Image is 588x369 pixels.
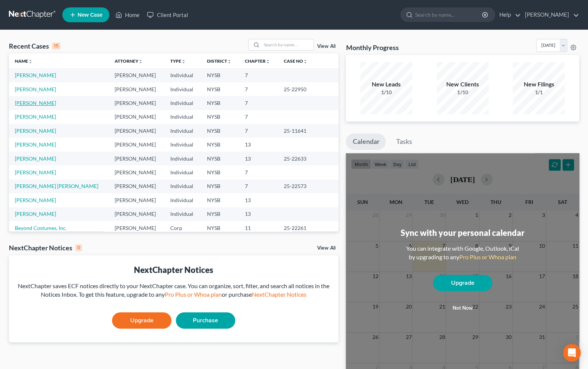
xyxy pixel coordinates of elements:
[15,72,56,78] a: [PERSON_NAME]
[201,207,239,221] td: NYSB
[401,227,524,238] div: Sync with your personal calendar
[165,291,222,298] a: Pro Plus or Whoa plan
[437,89,489,96] div: 1/10
[201,152,239,165] td: NYSB
[278,82,338,96] td: 25-22950
[415,8,483,22] input: Search by name...
[164,179,201,193] td: Individual
[201,110,239,124] td: NYSB
[75,244,82,251] div: 0
[15,100,56,106] a: [PERSON_NAME]
[164,96,201,110] td: Individual
[109,110,164,124] td: [PERSON_NAME]
[513,80,565,89] div: New Filings
[513,89,565,96] div: 1/1
[164,124,201,138] td: Individual
[459,253,516,260] a: Pro Plus or Whoa plan
[15,282,332,299] div: NextChapter saves ECF notices directly to your NextChapter case. You can organize, sort, filter, ...
[239,193,278,207] td: 13
[164,221,201,235] td: Corp
[109,165,164,179] td: [PERSON_NAME]
[227,59,231,64] i: unfold_more
[115,58,143,64] a: Attorneyunfold_more
[15,183,98,189] a: [PERSON_NAME] [PERSON_NAME]
[109,68,164,82] td: [PERSON_NAME]
[433,301,492,316] button: Not now
[9,42,60,50] div: Recent Cases
[239,138,278,151] td: 13
[164,82,201,96] td: Individual
[15,58,33,64] a: Nameunfold_more
[176,312,235,329] a: Purchase
[164,68,201,82] td: Individual
[52,43,60,49] div: 15
[266,59,270,64] i: unfold_more
[239,152,278,165] td: 13
[346,134,386,150] a: Calendar
[433,275,492,291] a: Upgrade
[109,207,164,221] td: [PERSON_NAME]
[239,207,278,221] td: 13
[201,68,239,82] td: NYSB
[317,44,335,49] a: View All
[207,58,231,64] a: Districtunfold_more
[278,179,338,193] td: 25-22573
[78,12,102,18] span: New Case
[15,113,56,120] a: [PERSON_NAME]
[201,165,239,179] td: NYSB
[360,80,412,89] div: New Leads
[201,124,239,138] td: NYSB
[109,82,164,96] td: [PERSON_NAME]
[346,43,398,52] h3: Monthly Progress
[239,179,278,193] td: 7
[563,344,581,362] div: Open Intercom Messenger
[262,39,313,50] input: Search by name...
[239,96,278,110] td: 7
[28,59,33,64] i: unfold_more
[15,141,56,148] a: [PERSON_NAME]
[317,246,335,251] a: View All
[201,221,239,235] td: NYSB
[245,58,270,64] a: Chapterunfold_more
[239,124,278,138] td: 7
[164,138,201,151] td: Individual
[143,8,191,22] a: Client Portal
[109,124,164,138] td: [PERSON_NAME]
[15,86,56,92] a: [PERSON_NAME]
[15,264,332,276] div: NextChapter Notices
[521,8,579,22] a: [PERSON_NAME]
[437,80,489,89] div: New Clients
[278,152,338,165] td: 25-22633
[389,134,418,150] a: Tasks
[403,244,522,261] div: You can integrate with Google, Outlook, iCal by upgrading to any
[201,82,239,96] td: NYSB
[138,59,143,64] i: unfold_more
[252,291,306,298] a: NextChapter Notices
[201,138,239,151] td: NYSB
[109,179,164,193] td: [PERSON_NAME]
[239,82,278,96] td: 7
[109,193,164,207] td: [PERSON_NAME]
[109,221,164,235] td: [PERSON_NAME]
[181,59,186,64] i: unfold_more
[201,96,239,110] td: NYSB
[239,165,278,179] td: 7
[496,8,520,22] a: Help
[9,243,82,252] div: NextChapter Notices
[15,197,56,203] a: [PERSON_NAME]
[201,179,239,193] td: NYSB
[164,193,201,207] td: Individual
[112,312,171,329] a: Upgrade
[109,138,164,151] td: [PERSON_NAME]
[164,110,201,124] td: Individual
[15,225,67,231] a: Beyond Costumes, Inc.
[112,8,143,22] a: Home
[164,207,201,221] td: Individual
[15,169,56,175] a: [PERSON_NAME]
[360,89,412,96] div: 1/10
[284,58,308,64] a: Case Nounfold_more
[303,59,308,64] i: unfold_more
[15,128,56,134] a: [PERSON_NAME]
[15,211,56,217] a: [PERSON_NAME]
[278,221,338,235] td: 25-22261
